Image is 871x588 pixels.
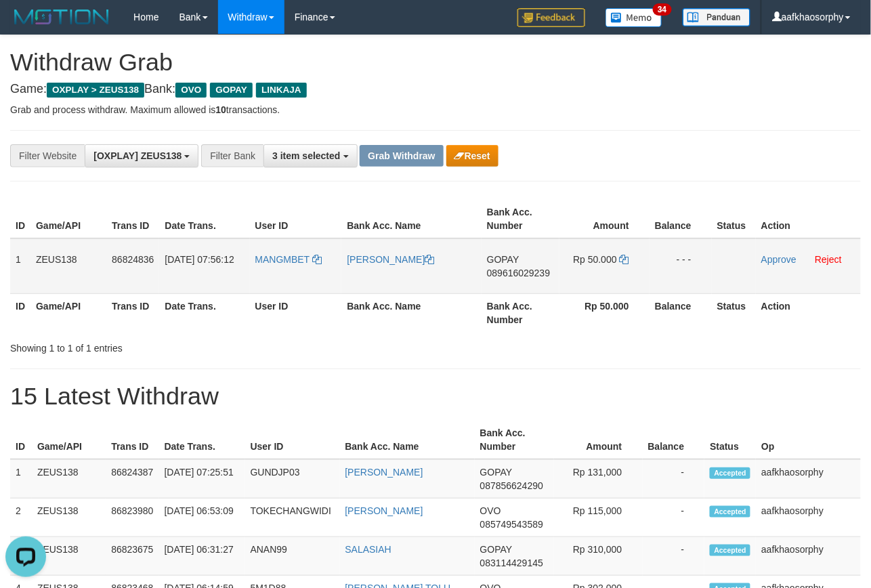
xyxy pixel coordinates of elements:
th: Status [712,200,756,238]
th: Bank Acc. Number [482,200,559,238]
td: aafkhaosorphy [756,459,861,499]
span: 86824836 [112,254,154,265]
td: - - - [650,238,712,294]
img: Button%20Memo.svg [606,8,662,27]
th: User ID [245,421,340,459]
button: Open LiveChat chat widget [5,5,46,46]
th: Bank Acc. Name [340,421,475,459]
td: aafkhaosorphy [756,537,861,576]
span: 34 [653,3,671,16]
td: ZEUS138 [30,238,106,294]
th: Date Trans. [159,200,249,238]
a: MANGMBET [255,254,322,265]
th: Game/API [30,200,106,238]
span: OVO [175,83,207,98]
span: OVO [480,505,501,516]
th: Op [756,421,861,459]
h1: 15 Latest Withdraw [10,383,861,410]
td: 86824387 [106,459,158,499]
td: [DATE] 06:31:27 [159,537,245,576]
th: Bank Acc. Name [341,200,481,238]
td: ZEUS138 [32,499,106,537]
span: Rp 50.000 [573,254,617,265]
strong: 10 [215,104,226,115]
span: GOPAY [487,254,519,265]
td: - [643,459,705,499]
div: Filter Bank [201,144,263,167]
h1: Withdraw Grab [10,49,861,76]
a: Copy 50000 to clipboard [620,254,629,265]
th: Action [756,293,861,332]
a: [PERSON_NAME] [347,254,434,265]
th: Bank Acc. Number [475,421,554,459]
span: Copy 083114429145 to clipboard [480,558,543,568]
span: Copy 085749543589 to clipboard [480,519,543,530]
th: Bank Acc. Number [482,293,559,332]
span: Accepted [710,467,750,479]
th: Game/API [30,293,106,332]
td: Rp 115,000 [554,499,643,537]
td: - [643,499,705,537]
td: TOKECHANGWIDI [245,499,340,537]
td: Rp 310,000 [554,537,643,576]
th: Amount [559,200,650,238]
button: Reset [446,145,498,167]
th: User ID [250,293,342,332]
td: - [643,537,705,576]
a: Approve [761,254,796,265]
th: Balance [650,200,712,238]
div: Showing 1 to 1 of 1 entries [10,336,353,355]
th: Trans ID [106,293,159,332]
span: MANGMBET [255,254,310,265]
span: Accepted [710,506,750,518]
td: 86823675 [106,537,158,576]
td: 86823980 [106,499,158,537]
th: Bank Acc. Name [341,293,481,332]
th: Trans ID [106,200,159,238]
span: Copy 087856624290 to clipboard [480,480,543,491]
td: ANAN99 [245,537,340,576]
span: Copy 089616029239 to clipboard [487,268,550,278]
td: [DATE] 06:53:09 [159,499,245,537]
th: User ID [250,200,342,238]
th: Balance [643,421,705,459]
img: panduan.png [683,8,750,26]
th: Game/API [32,421,106,459]
td: Rp 131,000 [554,459,643,499]
span: 3 item selected [272,150,340,161]
span: Accepted [710,545,750,556]
th: Action [756,200,861,238]
span: OXPLAY > ZEUS138 [47,83,144,98]
th: Date Trans. [159,293,249,332]
span: LINKAJA [256,83,307,98]
td: 2 [10,499,32,537]
button: [OXPLAY] ZEUS138 [85,144,198,167]
img: MOTION_logo.png [10,7,113,27]
p: Grab and process withdraw. Maximum allowed is transactions. [10,103,861,117]
img: Feedback.jpg [517,8,585,27]
button: 3 item selected [263,144,357,167]
td: ZEUS138 [32,537,106,576]
h4: Game: Bank: [10,83,861,96]
th: Status [712,293,756,332]
div: Filter Website [10,144,85,167]
td: ZEUS138 [32,459,106,499]
a: SALASIAH [345,544,391,555]
span: [DATE] 07:56:12 [165,254,234,265]
th: Amount [554,421,643,459]
td: 1 [10,459,32,499]
th: ID [10,293,30,332]
th: Trans ID [106,421,158,459]
th: ID [10,421,32,459]
th: Balance [650,293,712,332]
a: [PERSON_NAME] [345,467,423,478]
td: 1 [10,238,30,294]
th: Rp 50.000 [559,293,650,332]
td: aafkhaosorphy [756,499,861,537]
a: Reject [815,254,842,265]
span: GOPAY [480,467,512,478]
th: Date Trans. [159,421,245,459]
th: ID [10,200,30,238]
span: GOPAY [480,544,512,555]
td: [DATE] 07:25:51 [159,459,245,499]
